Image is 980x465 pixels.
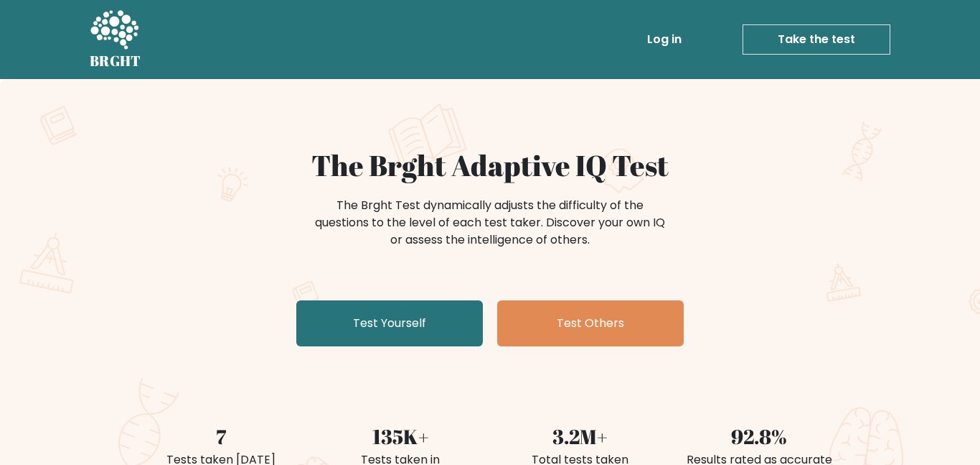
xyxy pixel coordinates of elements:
[641,25,687,54] a: Log in
[319,421,481,451] div: 135K+
[140,421,302,451] div: 7
[140,148,840,183] h1: The Brght Adaptive IQ Test
[497,300,684,346] a: Test Others
[90,6,141,73] a: BRGHT
[678,421,840,451] div: 92.8%
[499,421,661,451] div: 3.2M+
[743,24,890,55] a: Take the test
[296,300,483,346] a: Test Yourself
[311,197,669,249] div: The Brght Test dynamically adjusts the difficulty of the questions to the level of each test take...
[90,52,141,70] h5: BRGHT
